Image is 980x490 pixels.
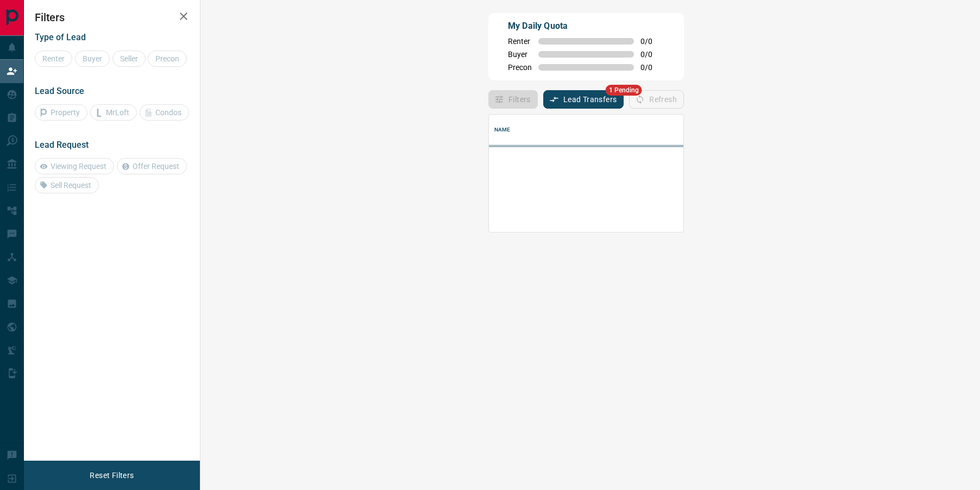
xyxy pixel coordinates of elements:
[35,86,84,96] span: Lead Source
[543,90,624,109] button: Lead Transfers
[489,115,811,145] div: Name
[508,20,664,33] p: My Daily Quota
[640,37,664,46] span: 0 / 0
[35,11,189,24] h2: Filters
[508,50,532,59] span: Buyer
[508,37,532,46] span: Renter
[35,32,86,42] span: Type of Lead
[494,115,511,145] div: Name
[640,50,664,59] span: 0 / 0
[508,63,532,72] span: Precon
[606,85,642,96] span: 1 Pending
[35,140,89,150] span: Lead Request
[83,466,141,485] button: Reset Filters
[640,63,664,72] span: 0 / 0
